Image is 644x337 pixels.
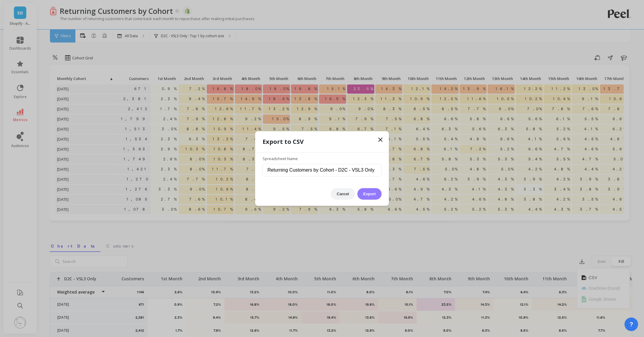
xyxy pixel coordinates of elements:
[357,188,381,200] button: Export
[624,318,638,331] button: ?
[263,164,382,176] input: e.g. Returning Customers by Cohort - D2C - VSL3 Only
[630,320,633,328] span: ?
[331,188,355,200] button: Cancel
[263,156,382,162] label: Spreadsheet Name
[263,137,382,146] h1: Export to CSV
